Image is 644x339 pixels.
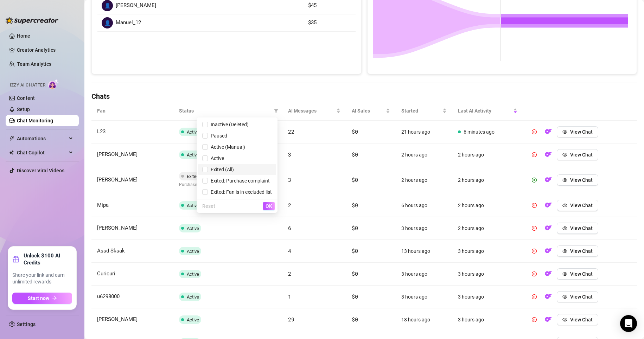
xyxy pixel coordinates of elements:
span: Active [187,294,199,300]
span: eye [562,129,567,134]
span: $0 [352,293,358,300]
span: AI Messages [288,107,335,115]
th: Last AI Activity [452,101,523,121]
td: 3 hours ago [452,308,523,331]
a: Discover Viral Videos [17,168,64,173]
span: View Chat [570,203,593,208]
span: eye [562,249,567,254]
span: $0 [352,247,358,254]
a: OF [543,153,554,159]
button: OF [543,223,554,234]
td: 2 hours ago [452,166,523,194]
button: OF [543,268,554,280]
span: 3 [288,176,291,183]
span: Active [187,152,199,158]
a: OF [543,227,554,232]
span: eye [562,178,567,183]
span: $0 [352,224,358,231]
span: View Chat [570,225,593,231]
span: 4 [288,247,291,254]
span: Active [187,249,199,254]
span: 1 [288,293,291,300]
span: $0 [352,202,358,209]
img: OF [545,176,552,183]
span: 2 [288,202,291,209]
button: OF [543,245,554,257]
strong: Unlock $100 AI Credits [24,252,72,266]
img: OF [545,202,552,209]
img: OF [545,151,552,158]
span: pause-circle [532,271,537,276]
td: 3 hours ago [452,240,523,263]
span: 29 [288,316,294,323]
span: Inactive (Deleted) [208,122,249,127]
span: pause-circle [532,249,537,254]
img: OF [545,316,552,323]
button: View Chat [557,223,598,234]
th: Started [396,101,452,121]
img: OF [545,270,552,277]
img: AI Chatter [48,79,59,89]
span: View Chat [570,177,593,183]
button: Start nowarrow-right [12,293,72,304]
button: OF [543,174,554,186]
span: play-circle [532,178,537,183]
td: 2 hours ago [452,194,523,217]
img: OF [545,224,552,231]
span: 6 [288,224,291,231]
button: OF [543,200,554,211]
span: [PERSON_NAME] [97,316,138,322]
span: Purchase complaint [179,182,223,187]
span: Exited [187,174,199,179]
span: Chat Copilot [17,147,67,158]
span: Paused [208,133,227,139]
span: Assd Sksak [97,248,125,254]
span: Active [208,155,224,161]
span: Curicuri [97,270,115,277]
span: Share your link and earn unlimited rewards [12,272,72,286]
button: View Chat [557,149,598,160]
span: filter [273,105,280,116]
span: [PERSON_NAME] [116,1,156,10]
span: $0 [352,316,358,323]
td: 2 hours ago [452,217,523,240]
h4: Chats [91,91,637,101]
a: Chat Monitoring [17,118,53,123]
a: OF [543,179,554,184]
span: 3 [288,151,291,158]
span: pause-circle [532,203,537,208]
button: OF [543,314,554,325]
span: Started [401,107,441,115]
td: 3 hours ago [452,263,523,286]
a: Setup [17,107,30,112]
article: $45 [308,1,351,10]
span: View Chat [570,152,593,158]
button: View Chat [557,174,598,186]
td: 18 hours ago [396,308,452,331]
button: View Chat [557,245,598,257]
span: eye [562,226,567,231]
span: gift [12,256,19,263]
button: View Chat [557,314,598,325]
span: $0 [352,270,358,277]
span: [PERSON_NAME] [97,151,138,158]
span: Exited: Fan is in excluded list [208,189,272,195]
span: OK [266,203,272,209]
span: eye [562,152,567,157]
span: Active [187,129,199,135]
button: OF [543,291,554,302]
span: View Chat [570,248,593,254]
span: 6 minutes ago [464,129,495,135]
span: arrow-right [52,296,57,301]
span: [PERSON_NAME] [97,225,138,231]
button: View Chat [557,126,598,137]
a: Home [17,33,30,39]
span: eye [562,271,567,276]
button: View Chat [557,268,598,280]
span: View Chat [570,271,593,277]
img: OF [545,293,552,300]
span: pause-circle [532,152,537,157]
span: eye [562,203,567,208]
img: OF [545,247,552,254]
div: Open Intercom Messenger [620,315,637,332]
